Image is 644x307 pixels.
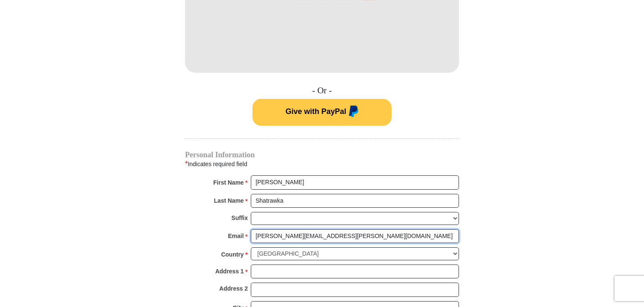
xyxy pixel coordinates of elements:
[346,106,359,119] img: paypal
[215,265,244,277] strong: Address 1
[231,212,248,224] strong: Suffix
[185,85,459,96] h4: - Or -
[221,249,244,260] strong: Country
[252,99,392,126] button: Give with PayPal
[213,177,244,188] strong: First Name
[185,151,459,158] h4: Personal Information
[285,107,346,116] span: Give with PayPal
[219,283,248,294] strong: Address 2
[185,159,459,169] div: Indicates required field
[228,230,244,242] strong: Email
[214,195,244,206] strong: Last Name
